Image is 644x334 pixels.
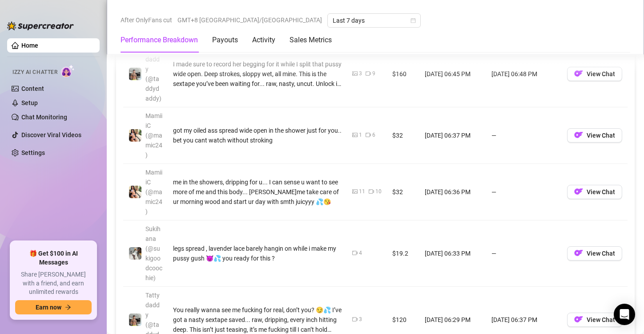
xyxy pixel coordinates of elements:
[21,114,67,121] a: Chat Monitoring
[359,187,365,196] div: 11
[145,169,162,215] span: MamiiiC (@mamic24)
[61,65,75,77] img: AI Chatter
[352,317,358,322] span: video-camera
[173,59,342,89] div: I made sure to record her begging for it while I split that pussy wide open. Deep strokes, sloppy...
[15,300,92,314] button: Earn nowarrow-right
[567,246,622,261] button: OFView Chat
[352,71,358,76] span: picture
[574,130,583,139] img: OF
[419,220,486,287] td: [DATE] 06:33 PM
[387,164,419,220] td: $32
[121,13,172,27] span: After OnlyFans cut
[129,247,141,260] img: Sukihana (@sukigoodcoochie)
[587,70,615,77] span: View Chat
[15,270,92,297] span: Share [PERSON_NAME] with a friend, and earn unlimited rewards
[290,35,332,45] div: Sales Metrics
[387,41,419,107] td: $160
[145,112,162,159] span: MamiiiC (@mamic24)
[36,304,61,311] span: Earn now
[21,42,38,49] a: Home
[419,107,486,164] td: [DATE] 06:37 PM
[587,250,615,257] span: View Chat
[614,304,635,325] div: Open Intercom Messenger
[12,68,57,77] span: Izzy AI Chatter
[419,164,486,220] td: [DATE] 06:36 PM
[486,107,562,164] td: —
[129,314,141,326] img: Tattydaddy (@taddydaddy)
[574,187,583,196] img: OF
[387,107,419,164] td: $32
[15,249,92,267] span: 🎁 Get $100 in AI Messages
[587,188,615,196] span: View Chat
[587,316,615,323] span: View Chat
[359,131,362,139] div: 1
[567,134,622,141] a: OFView Chat
[567,318,622,325] a: OFView Chat
[129,129,141,142] img: MamiiiC (@mamic24)
[387,220,419,287] td: $19.2
[372,69,375,78] div: 9
[567,185,622,199] button: OFView Chat
[567,252,622,259] a: OFView Chat
[567,128,622,143] button: OFView Chat
[359,69,362,78] div: 3
[366,71,371,76] span: video-camera
[145,225,162,281] span: Sukihana (@sukigoodcoochie)
[486,164,562,220] td: —
[352,132,358,138] span: picture
[567,67,622,81] button: OFView Chat
[352,189,358,194] span: picture
[173,244,342,263] div: legs spread , lavender lace barely hangin on while i make my pussy gush 😈💦 you ready for this ?
[419,41,486,107] td: [DATE] 06:45 PM
[129,186,141,198] img: MamiiiC (@mamic24)
[359,315,362,324] div: 3
[372,131,375,139] div: 6
[145,46,161,102] span: Tattydaddy (@taddydaddy)
[21,131,81,138] a: Discover Viral Videos
[411,18,416,23] span: calendar
[7,21,74,30] img: logo-BBDzfeDw.svg
[21,99,38,106] a: Setup
[129,68,141,80] img: Tattydaddy (@taddydaddy)
[366,132,371,138] span: video-camera
[352,250,358,256] span: video-camera
[369,189,374,194] span: video-camera
[173,126,342,145] div: got my oiled ass spread wide open in the shower just for you.. bet you cant watch without stroking
[212,35,238,45] div: Payouts
[574,69,583,78] img: OF
[567,190,622,197] a: OFView Chat
[375,187,382,196] div: 10
[21,85,44,92] a: Content
[587,132,615,139] span: View Chat
[574,248,583,257] img: OF
[567,72,622,79] a: OFView Chat
[21,149,45,156] a: Settings
[486,41,562,107] td: [DATE] 06:48 PM
[486,220,562,287] td: —
[252,35,275,45] div: Activity
[65,304,71,310] span: arrow-right
[574,315,583,324] img: OF
[121,35,198,45] div: Performance Breakdown
[333,14,415,27] span: Last 7 days
[359,249,362,257] div: 4
[177,13,322,27] span: GMT+8 [GEOGRAPHIC_DATA]/[GEOGRAPHIC_DATA]
[567,313,622,327] button: OFView Chat
[173,177,342,207] div: me in the showers, dripping for u... I can sense u want to see more of me and this body... [PERSO...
